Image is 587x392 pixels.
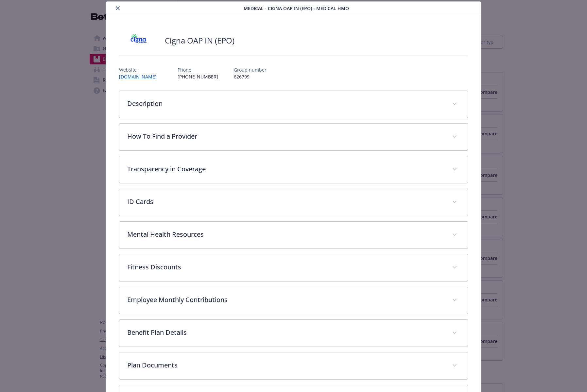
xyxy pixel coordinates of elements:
div: ID Cards [119,189,468,216]
p: Website [119,66,162,73]
div: How To Find a Provider [119,124,468,150]
div: Mental Health Resources [119,222,468,248]
div: Benefit Plan Details [119,320,468,347]
img: CIGNA [119,31,158,50]
p: [PHONE_NUMBER] [178,73,218,80]
p: Fitness Discounts [127,262,444,272]
p: Mental Health Resources [127,230,444,239]
p: ID Cards [127,197,444,207]
p: How To Find a Provider [127,131,444,141]
div: Transparency in Coverage [119,156,468,183]
div: Description [119,91,468,118]
span: Medical - Cigna OAP IN (EPO) - Medical HMO [244,5,349,12]
div: Fitness Discounts [119,254,468,281]
p: Description [127,99,444,109]
p: Phone [178,66,218,73]
h2: Cigna OAP IN (EPO) [165,35,234,46]
div: Employee Monthly Contributions [119,287,468,314]
p: Plan Documents [127,360,444,370]
a: [DOMAIN_NAME] [119,74,162,80]
button: close [114,4,122,12]
p: 626799 [234,73,267,80]
p: Employee Monthly Contributions [127,295,444,305]
p: Transparency in Coverage [127,164,444,174]
div: Plan Documents [119,352,468,379]
p: Group number [234,66,267,73]
p: Benefit Plan Details [127,328,444,337]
